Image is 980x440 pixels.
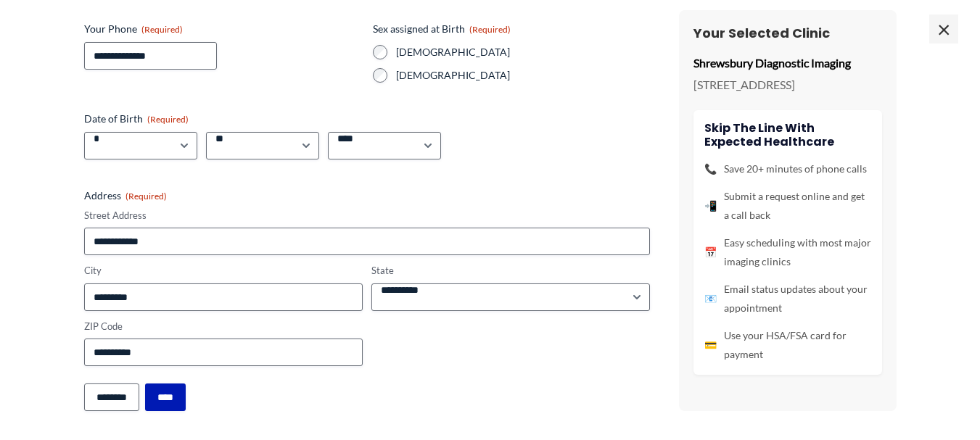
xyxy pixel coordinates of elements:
[693,25,882,41] h3: Your Selected Clinic
[704,326,871,364] li: Use your HSA/FSA card for payment
[704,159,717,178] span: 📞
[469,24,511,35] span: (Required)
[396,68,650,83] label: [DEMOGRAPHIC_DATA]
[704,233,871,271] li: Easy scheduling with most major imaging clinics
[84,188,167,203] legend: Address
[371,264,650,278] label: State
[704,289,717,308] span: 📧
[704,280,871,317] li: Email status updates about your appointment
[704,187,871,225] li: Submit a request online and get a call back
[704,159,871,178] li: Save 20+ minutes of phone calls
[84,112,189,126] legend: Date of Birth
[84,320,363,333] label: ZIP Code
[84,22,361,36] label: Your Phone
[84,264,363,278] label: City
[704,121,871,149] h4: Skip the line with Expected Healthcare
[693,53,882,75] p: Shrewsbury Diagnostic Imaging
[693,74,882,96] p: [STREET_ADDRESS]
[929,14,958,43] span: ×
[373,22,511,36] legend: Sex assigned at Birth
[704,243,717,262] span: 📅
[396,45,650,59] label: [DEMOGRAPHIC_DATA]
[704,336,717,354] span: 💳
[125,191,167,202] span: (Required)
[84,209,650,223] label: Street Address
[147,114,189,125] span: (Required)
[141,24,183,35] span: (Required)
[704,196,717,215] span: 📲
